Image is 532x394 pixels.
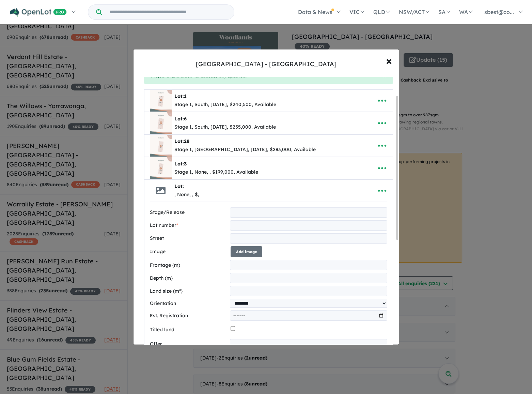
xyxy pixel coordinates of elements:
label: Lot number [150,221,228,230]
b: Lot: [174,138,189,144]
div: , None, , $, [174,191,199,199]
img: Woodlands%20Estate%20-%20Nagambie%20-%20Lot%201___1715064657.jpg [150,90,172,112]
label: Orientation [150,300,228,308]
div: Stage 1, South, [DATE], $255,000, Available [174,123,276,131]
img: Woodlands%20Estate%20-%20Nagambie%20-%20Lot%203___1755475970.jpg [150,157,172,179]
img: Woodlands%20Estate%20-%20Nagambie%20-%20Lot%2028___1715065001.jpg [150,135,172,157]
button: Add image [231,246,262,258]
label: Depth (m) [150,274,228,282]
span: sbest@co... [484,9,514,15]
div: Stage 1, None, , $199,000, Available [174,168,258,176]
div: [GEOGRAPHIC_DATA] - [GEOGRAPHIC_DATA] [196,60,337,69]
span: 3 [184,161,187,167]
label: Street [150,234,228,243]
span: 1 [184,93,187,99]
div: Stage 1, [GEOGRAPHIC_DATA], [DATE], $283,000, Available [174,146,316,154]
label: Titled land [150,326,228,334]
label: Land size (m²) [150,287,228,295]
b: Lot: [174,116,187,122]
label: Stage/Release [150,208,228,217]
b: Lot: [174,161,187,167]
b: Lot: [174,93,187,99]
label: Image [150,248,228,256]
span: × [386,53,392,68]
label: Offer [150,340,228,348]
span: 6 [184,116,187,122]
label: Est. Registration [150,312,228,320]
label: Frontage (m) [150,261,228,269]
button: Close [383,72,386,78]
b: Lot: [174,183,184,189]
span: 28 [184,138,189,144]
div: Stage 1, South, [DATE], $240,500, Available [174,101,276,109]
img: Openlot PRO Logo White [10,8,67,17]
img: Woodlands%20Estate%20-%20Nagambie%20-%20Lot%206___1715064901.jpg [150,112,172,134]
input: Try estate name, suburb, builder or developer [103,5,233,19]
